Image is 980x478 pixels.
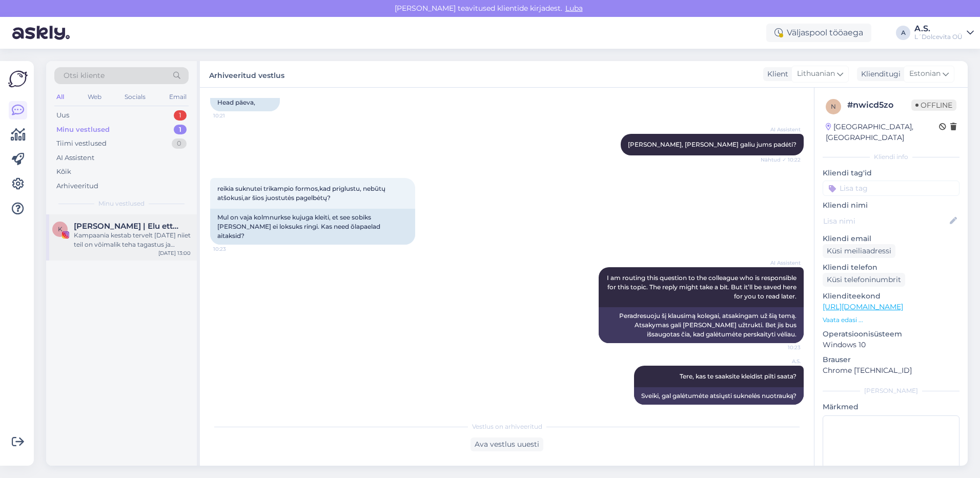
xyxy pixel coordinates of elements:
div: 1 [174,125,187,135]
div: L´Dolcevita OÜ [914,33,963,41]
div: AI Assistent [56,153,94,163]
div: # nwicd5zo [847,99,911,111]
p: Klienditeekond [823,291,959,302]
p: Kliendi nimi [823,200,959,211]
span: Tere, kas te saaksite kleidist pilti saata? [680,372,797,380]
div: [DATE] 13:00 [158,249,191,257]
span: 10:23 [213,245,252,253]
span: n [831,103,836,110]
span: Offline [911,99,956,111]
span: Vestlus on arhiveeritud [472,422,542,431]
label: Arhiveeritud vestlus [209,67,284,81]
div: Küsi telefoninumbrit [823,273,905,287]
span: 10:23 [762,344,801,351]
div: Uus [56,110,69,121]
span: 10:29 [762,405,801,413]
div: 1 [174,110,187,121]
div: Väljaspool tööaega [766,24,871,42]
p: Operatsioonisüsteem [823,329,959,340]
span: Nähtud ✓ 10:22 [761,156,801,164]
span: 10:21 [213,112,252,120]
div: [PERSON_NAME] [823,386,959,395]
a: A.S.L´Dolcevita OÜ [914,25,974,41]
span: I am routing this question to the colleague who is responsible for this topic. The reply might ta... [607,274,798,300]
span: Estonian [909,68,941,79]
span: AI Assistent [762,259,801,267]
div: Klienditugi [857,69,901,79]
div: Küsi meiliaadressi [823,244,895,258]
span: Kristiina Kruus | Elu ettevõtluse ja laste keskel [74,222,180,231]
div: A.S. [914,25,963,33]
div: [GEOGRAPHIC_DATA], [GEOGRAPHIC_DATA] [826,122,939,143]
span: Minu vestlused [98,199,145,208]
div: All [54,90,66,104]
p: Brauser [823,354,959,365]
p: Kliendi email [823,233,959,244]
input: Lisa nimi [823,215,948,227]
p: Kliendi telefon [823,262,959,273]
input: Lisa tag [823,181,959,196]
span: K [58,225,63,233]
div: 0 [172,138,187,149]
div: Web [86,90,104,104]
div: Peradresuoju šį klausimą kolegai, atsakingam už šią temą. Atsakymas gali [PERSON_NAME] užtrukti. ... [599,307,804,343]
div: Kampaania kestab tervelt [DATE] niiet teil on võimalik teha tagastus ja uuesti 2 paari tellida. O... [74,231,191,249]
span: [PERSON_NAME], [PERSON_NAME] galiu jums padėti? [628,141,797,148]
div: A [896,26,910,40]
a: [URL][DOMAIN_NAME] [823,302,903,311]
div: Klient [763,69,788,79]
span: Luba [562,4,586,13]
div: Sveiki, gal galėtumėte atsiųsti suknelės nuotrauką? [634,387,804,405]
div: Minu vestlused [56,125,110,135]
img: Askly Logo [8,69,28,89]
div: Ava vestlus uuesti [471,437,543,451]
div: Socials [122,90,148,104]
p: Kliendi tag'id [823,168,959,178]
span: reikia suknutei trikampio formos,kad priglustu, nebūtų atšokusi,ar šios juostutės pagelbėtų? [217,185,387,202]
div: Email [167,90,189,104]
div: Arhiveeritud [56,181,98,191]
div: Kõik [56,167,71,177]
p: Märkmed [823,402,959,412]
div: Mul on vaja kolmnurkse kujuga kleiti, et see sobiks [PERSON_NAME] ei loksuks ringi. Kas need õlap... [210,209,415,245]
span: A.S. [762,357,801,365]
div: Kliendi info [823,152,959,162]
span: AI Assistent [762,126,801,133]
p: Vaata edasi ... [823,315,959,325]
div: Tiimi vestlused [56,138,107,149]
span: Otsi kliente [64,70,105,81]
p: Chrome [TECHNICAL_ID] [823,365,959,376]
span: Lithuanian [797,68,835,79]
p: Windows 10 [823,340,959,350]
div: Head päeva, [210,94,280,111]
